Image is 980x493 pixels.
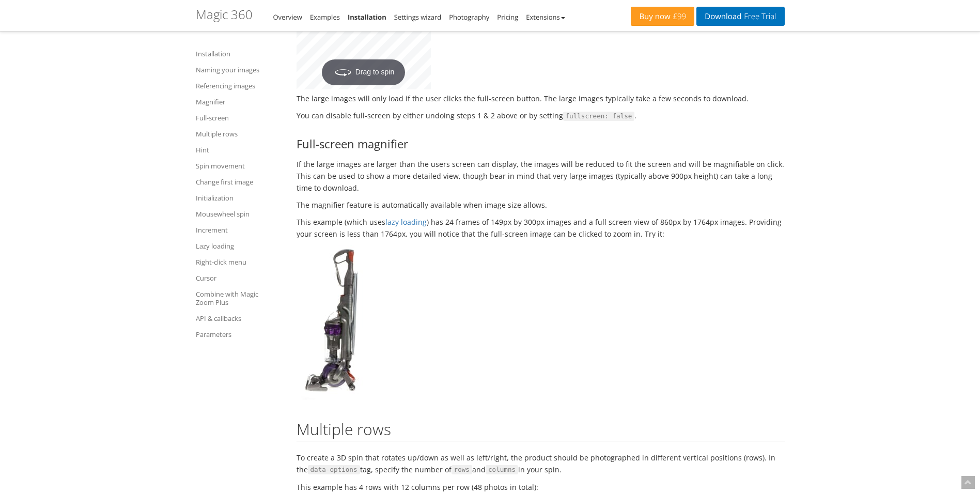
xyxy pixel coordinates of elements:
a: Change first image [196,176,284,188]
span: rows [452,465,472,474]
p: This example has 4 rows with 12 columns per row (48 photos in total): [297,481,785,493]
a: Overview [273,12,302,22]
a: Photography [449,12,489,22]
a: Parameters [196,328,284,341]
a: Installation [196,48,284,60]
a: Combine with Magic Zoom Plus [196,288,284,309]
a: lazy loading [385,217,427,227]
a: Initialization [196,192,284,204]
p: To create a 3D spin that rotates up/down as well as left/right, the product should be photographe... [297,452,785,476]
a: Installation [348,12,386,22]
a: Hint [196,144,284,156]
span: fullscreen: false [563,112,635,121]
a: Mousewheel spin [196,208,284,220]
span: £99 [671,12,687,21]
h2: Multiple rows [297,421,785,441]
span: Free Trial [741,12,776,21]
a: Naming your images [196,64,284,76]
a: Buy now£99 [631,7,694,26]
a: DownloadFree Trial [696,7,784,26]
a: Cursor [196,272,284,284]
span: data-options [308,465,360,474]
a: Multiple rows [196,128,284,140]
p: This example (which uses ) has 24 frames of 149px by 300px images and a full screen view of 860px... [297,216,785,240]
p: If the large images are larger than the users screen can display, the images will be reduced to f... [297,158,785,194]
a: Full-screen [196,112,284,124]
h3: Full-screen magnifier [297,137,785,150]
a: API & callbacks [196,312,284,325]
h1: Magic 360 [196,8,253,21]
a: Increment [196,224,284,236]
p: You can disable full-screen by either undoing steps 1 & 2 above or by setting . [297,110,785,122]
a: Referencing images [196,80,284,92]
a: Examples [310,12,340,22]
a: Right-click menu [196,256,284,268]
p: The magnifier feature is automatically available when image size allows. [297,199,785,211]
a: Lazy loading [196,240,284,252]
span: columns [486,465,518,474]
a: Extensions [526,12,565,22]
a: Settings wizard [394,12,442,22]
a: Spin movement [196,160,284,172]
a: Magnifier [196,96,284,108]
p: The large images will only load if the user clicks the full-screen button. The large images typic... [297,93,785,104]
a: Pricing [497,12,518,22]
